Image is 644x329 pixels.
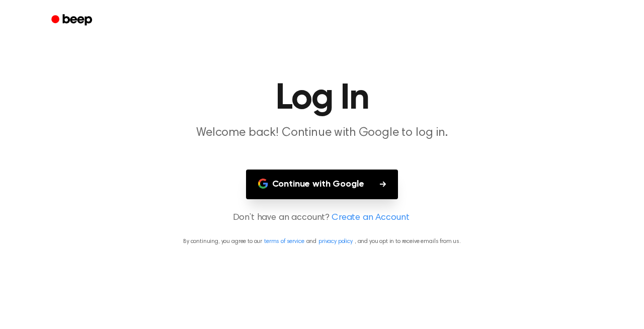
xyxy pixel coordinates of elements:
[264,238,304,244] a: terms of service
[64,80,580,117] h1: Log In
[129,125,515,141] p: Welcome back! Continue with Google to log in.
[44,11,101,30] a: Beep
[332,211,409,225] a: Create an Account
[12,237,632,246] p: By continuing, you agree to our and , and you opt in to receive emails from us.
[246,170,398,199] button: Continue with Google
[318,238,353,244] a: privacy policy
[12,211,632,225] p: Don’t have an account?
